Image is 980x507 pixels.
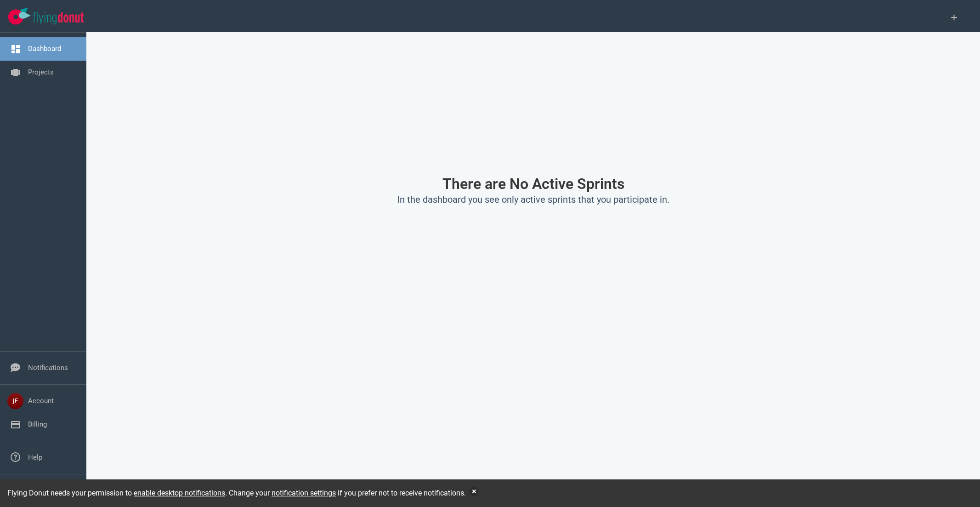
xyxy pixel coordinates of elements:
[272,489,336,497] a: notification settings
[28,364,68,372] a: Notifications
[28,68,54,76] a: Projects
[28,420,47,428] a: Billing
[225,194,842,205] h2: In the dashboard you see only active sprints that you participate in.
[28,397,54,405] a: Account
[134,489,225,497] a: enable desktop notifications
[7,489,225,497] span: Flying Donut needs your permission to
[33,12,84,24] img: Flying Donut text logo
[28,45,61,53] a: Dashboard
[28,453,42,461] a: Help
[225,489,466,497] span: . Change your if you prefer not to receive notifications.
[225,176,842,192] h1: There are No Active Sprints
